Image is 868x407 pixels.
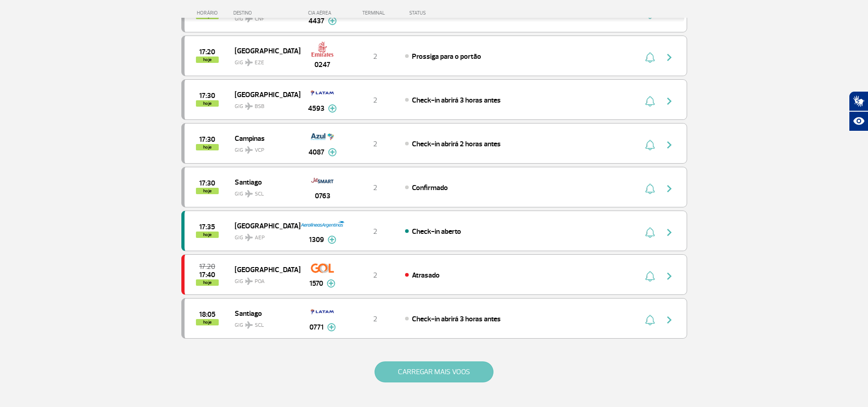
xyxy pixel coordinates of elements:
img: seta-direita-painel-voo.svg [664,52,675,63]
span: hoje [196,57,219,63]
img: seta-direita-painel-voo.svg [664,139,675,150]
span: GIG [235,229,293,242]
span: POA [255,278,265,286]
span: 4087 [308,147,324,158]
span: [GEOGRAPHIC_DATA] [235,220,293,232]
span: GIG [235,316,293,330]
div: DESTINO [233,10,300,16]
span: Check-in aberto [412,227,461,236]
span: SCL [255,190,264,198]
img: destiny_airplane.svg [245,59,253,66]
span: 0763 [315,191,330,201]
span: GIG [235,141,293,155]
span: Atrasado [412,271,440,280]
img: destiny_airplane.svg [245,190,253,197]
span: 1570 [309,278,323,289]
span: 2 [373,271,377,280]
span: Confirmado [412,183,448,192]
img: sino-painel-voo.svg [645,271,655,282]
img: destiny_airplane.svg [245,278,253,285]
img: mais-info-painel-voo.svg [328,236,336,244]
img: sino-painel-voo.svg [645,183,655,194]
span: Check-in abrirá 3 horas antes [412,96,501,105]
img: seta-direita-painel-voo.svg [664,227,675,238]
span: 0771 [309,322,324,333]
div: STATUS [405,10,479,16]
span: GIG [235,185,293,198]
span: 2 [373,96,377,105]
img: mais-info-painel-voo.svg [327,323,336,331]
span: [GEOGRAPHIC_DATA] [235,263,293,275]
span: 2 [373,227,377,236]
img: destiny_airplane.svg [245,146,253,154]
span: 2 [373,314,377,324]
span: hoje [196,144,219,150]
span: [GEOGRAPHIC_DATA] [235,88,293,100]
span: GIG [235,98,293,111]
img: sino-painel-voo.svg [645,52,655,63]
img: sino-painel-voo.svg [645,227,655,238]
span: 1309 [309,234,324,245]
span: Santiago [235,307,293,319]
span: hoje [196,232,219,238]
img: destiny_airplane.svg [245,321,253,329]
span: Santiago [235,176,293,188]
span: 2025-09-28 17:40:00 [199,272,215,278]
img: mais-info-painel-voo.svg [328,104,337,113]
span: Check-in abrirá 3 horas antes [412,314,501,324]
span: EZE [255,59,264,67]
span: VCP [255,146,264,155]
div: HORÁRIO [184,10,234,16]
span: hoje [196,279,219,286]
img: seta-direita-painel-voo.svg [664,271,675,282]
span: GIG [235,273,293,286]
span: hoje [196,100,219,107]
span: Campinas [235,132,293,144]
span: 4593 [308,103,324,114]
span: Check-in abrirá 2 horas antes [412,139,501,149]
span: 2 [373,139,377,149]
span: GIG [235,54,293,67]
span: 2025-09-28 17:20:00 [199,263,215,270]
span: AEP [255,234,265,242]
span: BSB [255,103,264,111]
div: Plugin de acessibilidade da Hand Talk. [849,91,868,131]
img: destiny_airplane.svg [245,103,253,110]
span: SCL [255,321,264,330]
button: Abrir recursos assistivos. [849,111,868,131]
span: 2025-09-28 17:20:00 [199,49,215,55]
span: 2025-09-28 17:30:00 [199,136,215,143]
span: 2025-09-28 17:35:00 [199,224,215,230]
div: CIA AÉREA [300,10,345,16]
button: Abrir tradutor de língua de sinais. [849,91,868,111]
button: CARREGAR MAIS VOOS [375,361,493,382]
img: sino-painel-voo.svg [645,314,655,325]
span: hoje [196,319,219,325]
img: mais-info-painel-voo.svg [327,279,335,288]
span: [GEOGRAPHIC_DATA] [235,45,293,57]
img: seta-direita-painel-voo.svg [664,96,675,107]
img: seta-direita-painel-voo.svg [664,314,675,325]
span: 2025-09-28 17:30:00 [199,93,215,99]
span: 2 [373,52,377,61]
img: seta-direita-painel-voo.svg [664,183,675,194]
img: sino-painel-voo.svg [645,96,655,107]
img: destiny_airplane.svg [245,234,253,241]
span: 2025-09-28 17:30:00 [199,180,215,186]
div: TERMINAL [345,10,405,16]
img: mais-info-painel-voo.svg [328,148,337,156]
span: 0247 [314,59,330,70]
span: hoje [196,188,219,194]
span: 2025-09-28 18:05:00 [199,311,216,318]
img: sino-painel-voo.svg [645,139,655,150]
span: 2 [373,183,377,192]
span: Prossiga para o portão [412,52,481,61]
